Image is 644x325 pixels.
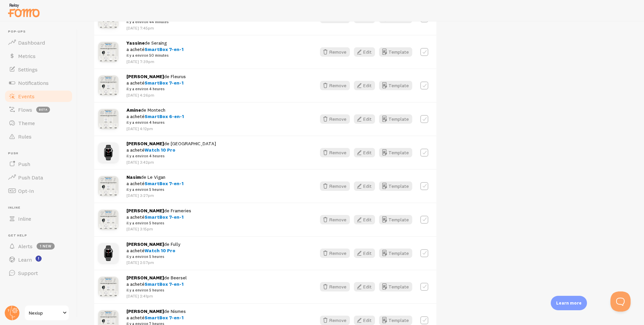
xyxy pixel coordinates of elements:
[320,282,350,291] button: Remove
[126,40,145,46] strong: Yassine
[145,46,183,52] span: SmartBox 7-en-1
[4,49,73,63] a: Metrics
[126,226,191,232] p: [DATE] 3:15pm
[8,151,73,156] span: Push
[126,153,216,159] small: il y a environ 4 heures
[126,59,183,64] p: [DATE] 7:39pm
[126,141,164,147] strong: [PERSON_NAME]
[98,143,118,163] img: Montre_13_small.jpg
[24,305,69,321] a: Nexiup
[354,249,379,258] a: Edit
[354,316,379,325] a: Edit
[18,174,43,181] span: Push Data
[126,52,183,58] small: il y a environ 50 minutes
[4,171,73,184] a: Push Data
[379,114,412,124] button: Template
[354,47,375,57] button: Edit
[98,277,118,297] img: BoxIphone_Prod_09_small.jpg
[7,2,41,19] img: fomo-relay-logo-orange.svg
[320,181,350,191] button: Remove
[18,256,32,263] span: Learn
[18,120,35,126] span: Theme
[126,260,180,265] p: [DATE] 2:57pm
[354,282,375,291] button: Edit
[126,40,183,59] span: de Seraing a acheté
[98,243,118,263] img: Montre_13_small.jpg
[18,39,45,46] span: Dashboard
[126,107,184,126] span: de Montech a acheté
[379,316,412,325] button: Template
[126,275,187,293] span: de Beersel a acheté
[126,73,186,92] span: de Fleurus a acheté
[354,81,379,90] a: Edit
[126,193,183,198] p: [DATE] 3:27pm
[379,81,412,90] button: Template
[354,47,379,57] a: Edit
[98,42,118,62] img: BoxIphone_Prod_09_small.jpg
[126,220,191,226] small: il y a environ 5 heures
[126,19,216,25] small: il y a environ 44 minutes
[18,53,36,59] span: Metrics
[126,119,184,125] small: il y a environ 4 heures
[126,208,164,214] strong: [PERSON_NAME]
[4,266,73,280] a: Support
[4,157,73,171] a: Push
[145,80,183,86] span: SmartBox 7-en-1
[145,315,183,321] span: SmartBox 7-en-1
[379,148,412,157] button: Template
[126,107,141,113] strong: Amine
[4,103,73,116] a: Flows beta
[354,215,379,224] a: Edit
[126,86,186,92] small: il y a environ 4 heures
[556,300,582,306] p: Learn more
[126,287,187,293] small: il y a environ 5 heures
[18,215,31,222] span: Inline
[4,63,73,76] a: Settings
[4,36,73,49] a: Dashboard
[354,148,379,157] a: Edit
[18,161,30,167] span: Push
[18,93,35,100] span: Events
[379,47,412,57] button: Template
[126,308,164,314] strong: [PERSON_NAME]
[126,73,164,79] strong: [PERSON_NAME]
[126,241,180,260] span: de Fully a acheté
[145,281,183,287] span: SmartBox 7-en-1
[8,30,73,34] span: Pop-ups
[320,47,350,57] button: Remove
[379,215,412,224] a: Template
[145,147,175,153] span: Watch 10 Pro
[4,253,73,266] a: Learn
[126,254,180,260] small: il y a environ 5 heures
[354,282,379,291] a: Edit
[98,176,118,196] img: BoxIphone_Prod_09_small.jpg
[8,233,73,238] span: Get Help
[379,249,412,258] button: Template
[354,316,375,325] button: Edit
[145,180,183,186] span: SmartBox 7-en-1
[145,248,175,254] span: Watch 10 Pro
[379,282,412,291] button: Template
[126,25,216,31] p: [DATE] 7:45pm
[354,81,375,90] button: Edit
[126,92,186,98] p: [DATE] 4:26pm
[126,174,183,193] span: de Le Vigan a acheté
[37,243,55,250] span: 1 new
[18,66,38,73] span: Settings
[145,113,184,119] span: SmartBox 6-en-1
[320,249,350,258] button: Remove
[354,114,375,124] button: Edit
[320,316,350,325] button: Remove
[4,212,73,225] a: Inline
[18,243,33,250] span: Alerts
[126,186,183,193] small: il y a environ 5 heures
[126,208,191,226] span: de Frameries a acheté
[126,126,184,131] p: [DATE] 4:12pm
